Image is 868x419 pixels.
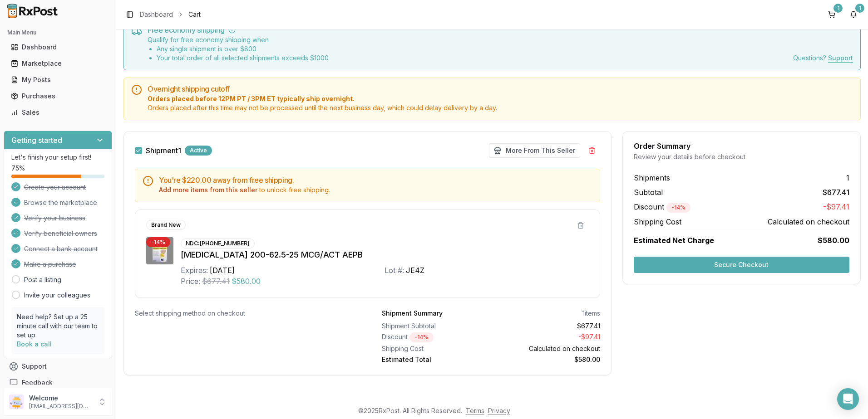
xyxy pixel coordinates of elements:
span: Orders placed after this time may not be processed until the next business day, which could delay... [148,103,853,112]
label: Shipment 1 [146,147,181,154]
button: Marketplace [4,56,112,71]
div: Discount [382,332,487,342]
div: JE4Z [406,265,424,276]
span: Subtotal [634,187,663,198]
h2: Main Menu [7,29,108,36]
button: Dashboard [4,40,112,54]
button: Sales [4,105,112,120]
div: Brand New [146,220,186,230]
div: 1 items [582,309,600,318]
div: - $97.41 [494,332,600,342]
span: 75 % [11,164,25,173]
div: [DATE] [210,265,235,276]
a: My Posts [7,72,108,88]
div: 1 [855,4,864,13]
span: Calculated on checkout [768,216,849,227]
div: Price: [181,276,200,287]
button: Add more items from this seller [159,185,257,195]
span: Cart [188,10,201,19]
span: Shipping Cost [634,216,681,227]
p: Need help? Set up a 25 minute call with our team to set up. [17,312,99,340]
div: Review your details before checkout [634,152,849,161]
button: My Posts [4,73,112,87]
div: - 14 % [409,332,434,342]
h5: Overnight shipping cutoff [148,85,853,93]
div: - 14 % [666,203,690,213]
div: $677.41 [494,322,600,331]
span: $677.41 [202,276,230,287]
img: Trelegy Ellipta 200-62.5-25 MCG/ACT AEPB [146,237,173,264]
div: - 14 % [146,237,170,247]
div: Purchases [11,92,105,101]
img: RxPost Logo [4,4,62,18]
div: Shipment Summary [382,309,443,318]
button: 1 [846,7,861,22]
div: Qualify for free economy shipping when [148,35,329,63]
a: Dashboard [7,39,108,55]
div: 1 [833,4,843,13]
span: Connect a bank account [24,244,98,253]
span: Make a purchase [24,260,76,269]
span: 1 [846,172,849,183]
div: Select shipping method on checkout [135,309,353,318]
div: Order Summary [634,142,849,150]
span: $580.00 [818,235,849,246]
div: My Posts [11,75,105,84]
a: Book a call [17,340,52,348]
span: Create your account [24,183,86,192]
button: Feedback [4,375,112,391]
a: Marketplace [7,55,108,72]
div: Open Intercom Messenger [837,388,859,410]
li: Any single shipment is over $ 800 [157,44,329,54]
span: $677.41 [823,187,849,198]
span: Feedback [22,378,53,387]
button: Purchases [4,89,112,103]
span: Shipments [634,172,670,183]
p: Let's finish your setup first! [11,153,104,162]
a: Post a listing [24,275,61,284]
div: Active [185,146,212,156]
span: Orders placed before 12PM PT / 3PM ET typically ship overnight. [148,94,853,103]
div: Calculated on checkout [494,344,600,353]
span: Verify your business [24,214,85,223]
span: Discount [634,202,690,211]
button: More From This Seller [489,143,580,158]
div: [MEDICAL_DATA] 200-62.5-25 MCG/ACT AEPB [181,248,589,261]
div: NDC: [PHONE_NUMBER] [181,239,255,248]
a: Dashboard [140,10,173,19]
div: Sales [11,108,105,117]
div: Dashboard [11,43,105,52]
div: Marketplace [11,59,105,68]
a: Invite your colleagues [24,291,90,300]
span: -$97.41 [823,201,849,213]
button: Support [4,358,112,375]
span: Estimated Net Charge [634,236,714,245]
span: $580.00 [232,276,261,287]
p: [EMAIL_ADDRESS][DOMAIN_NAME] [29,403,92,410]
div: Shipment Subtotal [382,322,487,331]
p: Welcome [29,394,92,403]
a: Sales [7,104,108,121]
button: 1 [824,7,839,22]
div: Shipping Cost [382,344,487,353]
li: Your total order of all selected shipments exceeds $ 1000 [157,54,329,63]
span: Verify beneficial owners [24,229,97,238]
nav: breadcrumb [140,10,201,19]
a: Terms [466,407,484,414]
button: Secure Checkout [634,257,849,273]
span: Browse the marketplace [24,198,97,207]
h3: Getting started [11,135,62,146]
div: $580.00 [494,355,600,364]
div: Lot #: [385,265,404,276]
div: Expires: [181,265,208,276]
a: Purchases [7,88,108,104]
div: to unlock free shipping. [159,185,592,195]
a: Privacy [488,407,510,414]
img: User avatar [9,395,24,409]
div: Estimated Total [382,355,487,364]
h5: You're $220.00 away from free shipping. [159,176,592,184]
h5: Free economy shipping [148,26,853,34]
div: Questions? [793,54,853,63]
